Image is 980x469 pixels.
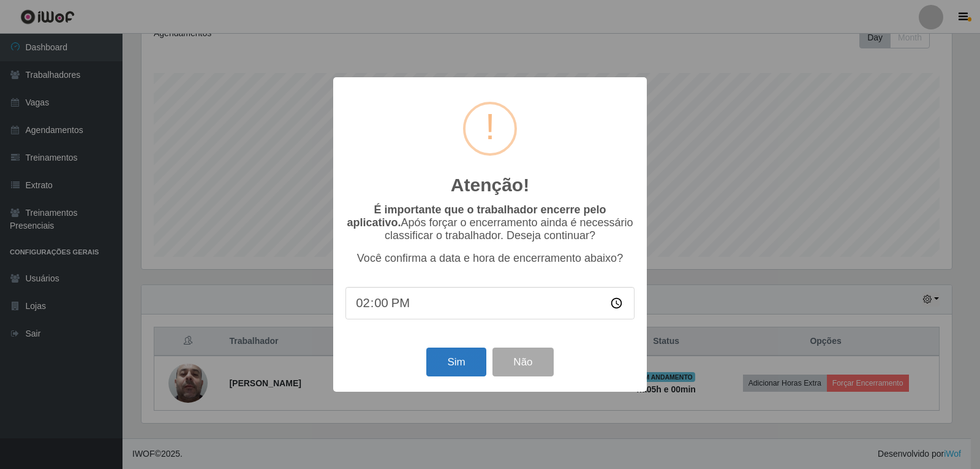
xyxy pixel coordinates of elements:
h2: Atenção! [451,174,529,196]
b: É importante que o trabalhador encerre pelo aplicativo. [347,204,606,229]
p: Após forçar o encerramento ainda é necessário classificar o trabalhador. Deseja continuar? [345,204,635,242]
button: Sim [426,348,486,376]
p: Você confirma a data e hora de encerramento abaixo? [345,252,635,265]
button: Não [492,348,553,376]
